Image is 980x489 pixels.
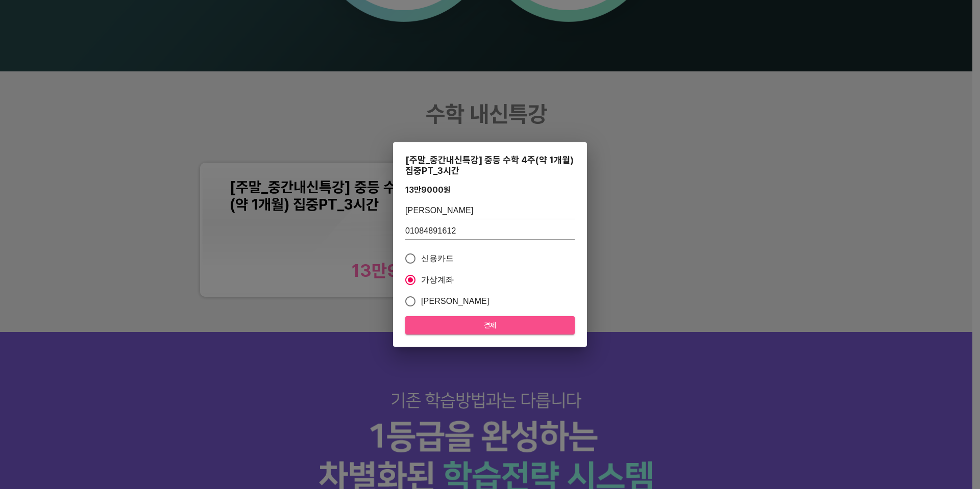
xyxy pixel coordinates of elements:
span: 신용카드 [421,252,454,265]
input: 학생 이름 [405,203,575,219]
button: 결제 [405,316,575,335]
div: [주말_중간내신특강] 중등 수학 4주(약 1개월) 집중PT_3시간 [405,155,575,176]
div: 13만9000 원 [405,185,451,195]
input: 학생 연락처 [405,223,575,240]
span: 가상계좌 [421,274,454,286]
span: 결제 [413,319,567,332]
span: [PERSON_NAME] [421,295,489,307]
